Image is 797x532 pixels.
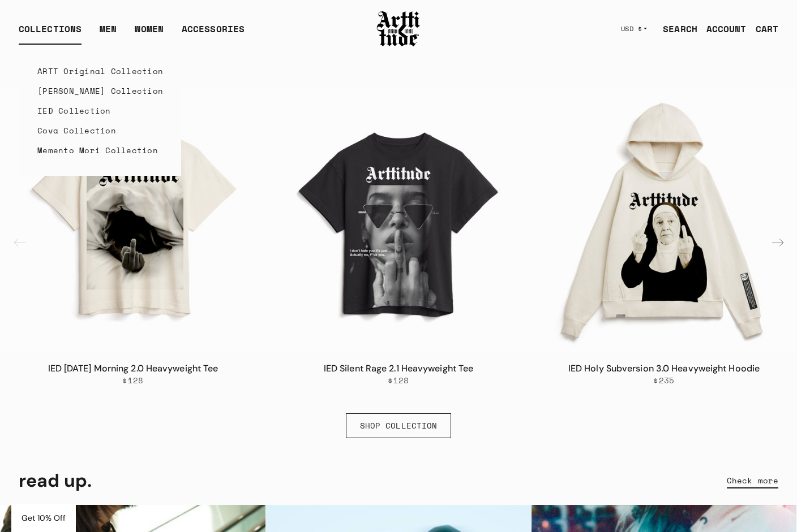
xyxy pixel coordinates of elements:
[1,88,265,353] img: IED Monday Morning 2.0 Heavyweight Tee
[532,88,796,353] a: IED Holy Subversion 3.0 Heavyweight HoodieIED Holy Subversion 3.0 Heavyweight Hoodie
[653,375,674,386] span: $235
[614,16,654,41] button: USD $
[324,362,474,374] a: IED Silent Rage 2.1 Heavyweight Tee
[266,88,531,353] a: IED Silent Rage 2.1 Heavyweight TeeIED Silent Rage 2.1 Heavyweight Tee
[100,22,117,45] a: MEN
[764,229,791,256] div: Next slide
[756,22,778,36] div: CART
[697,18,747,40] a: ACCOUNT
[376,10,421,48] img: Arttitude
[10,22,254,45] ul: Main navigation
[37,140,163,160] a: Memento Mori Collection
[37,81,163,101] a: [PERSON_NAME] Collection
[37,101,163,120] a: IED Collection
[182,22,245,45] div: ACCESSORIES
[11,504,76,532] div: Get 10% Off
[1,88,266,395] div: 1 / 6
[621,24,642,33] span: USD $
[727,468,778,493] a: Check more
[37,120,163,140] a: Cova Collection
[388,375,409,386] span: $128
[532,88,797,395] div: 3 / 6
[22,513,66,523] span: Get 10% Off
[266,88,532,395] div: 2 / 6
[266,88,531,353] img: IED Silent Rage 2.1 Heavyweight Tee
[37,61,163,81] a: ARTT Original Collection
[135,22,164,45] a: WOMEN
[346,413,452,438] a: SHOP COLLECTION
[48,362,218,374] a: IED [DATE] Morning 2.0 Heavyweight Tee
[122,375,143,386] span: $128
[747,18,778,40] a: Open cart
[19,469,92,492] h2: read up.
[654,18,697,40] a: SEARCH
[532,88,796,353] img: IED Holy Subversion 3.0 Heavyweight Hoodie
[19,22,82,45] div: COLLECTIONS
[568,362,760,374] a: IED Holy Subversion 3.0 Heavyweight Hoodie
[1,88,265,353] a: IED Monday Morning 2.0 Heavyweight TeeIED Monday Morning 2.0 Heavyweight Tee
